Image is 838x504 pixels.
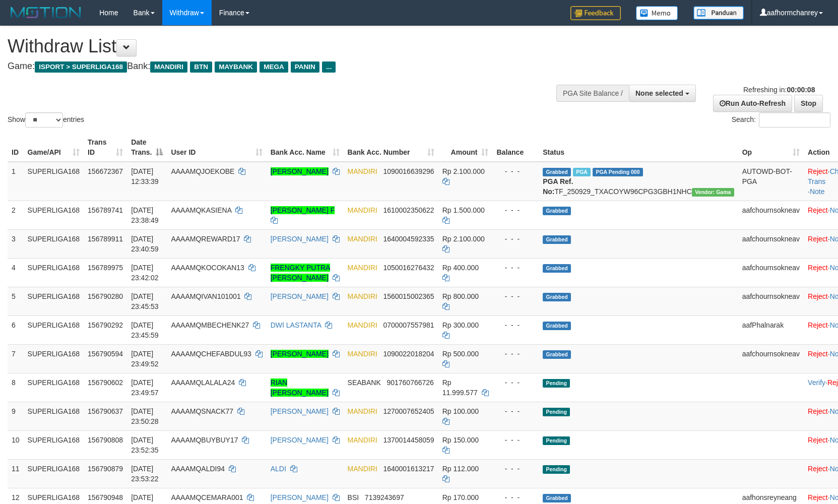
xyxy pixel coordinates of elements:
[732,112,830,128] label: Search:
[383,436,434,444] span: Copy 1370014458059 to clipboard
[743,86,815,94] span: Refreshing in:
[271,292,329,300] a: [PERSON_NAME]
[171,379,235,387] span: AAAAMQLALALA24
[543,379,570,388] span: Pending
[271,235,329,243] a: [PERSON_NAME]
[271,321,321,329] a: DWI LASTANTA
[543,177,573,196] b: PGA Ref. No:
[808,206,828,214] a: Reject
[383,321,434,329] span: Copy 0700007557981 to clipboard
[442,407,479,415] span: Rp 100.000
[271,493,329,501] a: [PERSON_NAME]
[808,407,828,415] a: Reject
[348,379,381,387] span: SEABANK
[738,162,804,201] td: AUTOWD-BOT-PGA
[271,206,335,214] a: [PERSON_NAME] F
[171,206,231,214] span: AAAAMQKASIENA
[808,235,828,243] a: Reject
[215,61,257,73] span: MAYBANK
[8,316,24,344] td: 6
[88,350,123,358] span: 156790594
[348,167,377,175] span: MANDIRI
[348,321,377,329] span: MANDIRI
[383,292,434,300] span: Copy 1560015002365 to clipboard
[291,61,319,73] span: PANIN
[808,321,828,329] a: Reject
[8,373,24,402] td: 8
[738,344,804,373] td: aafchournsokneav
[496,349,535,359] div: - - -
[35,61,127,73] span: ISPORT > SUPERLIGA168
[348,465,377,473] span: MANDIRI
[573,168,591,176] span: Marked by aafsengchandara
[808,350,828,358] a: Reject
[88,206,123,214] span: 156789741
[738,133,804,162] th: Op: activate to sort column ascending
[383,235,434,243] span: Copy 1640004592335 to clipboard
[8,133,24,162] th: ID
[24,344,84,373] td: SUPERLIGA168
[8,287,24,316] td: 5
[496,291,535,301] div: - - -
[442,465,479,473] span: Rp 112.000
[271,407,329,415] a: [PERSON_NAME]
[8,61,549,72] h4: Game: Bank:
[24,287,84,316] td: SUPERLIGA168
[442,350,479,358] span: Rp 500.000
[808,465,828,473] a: Reject
[383,206,434,214] span: Copy 1610002350622 to clipboard
[496,166,535,176] div: - - -
[543,168,571,176] span: Grabbed
[738,229,804,258] td: aafchournsokneav
[8,258,24,287] td: 4
[442,235,485,243] span: Rp 2.100.000
[442,379,478,397] span: Rp 11.999.577
[543,264,571,273] span: Grabbed
[267,133,344,162] th: Bank Acc. Name: activate to sort column ascending
[539,162,738,201] td: TF_250929_TXACOYW96CPG3GBH1NHC
[131,264,159,282] span: [DATE] 23:42:02
[348,407,377,415] span: MANDIRI
[8,344,24,373] td: 7
[131,350,159,368] span: [DATE] 23:49:52
[496,406,535,416] div: - - -
[543,293,571,301] span: Grabbed
[383,264,434,272] span: Copy 1050016276432 to clipboard
[25,112,63,128] select: Showentries
[131,321,159,339] span: [DATE] 23:45:59
[271,167,329,175] a: [PERSON_NAME]
[438,133,493,162] th: Amount: activate to sort column ascending
[24,258,84,287] td: SUPERLIGA168
[693,6,744,20] img: panduan.png
[271,379,329,397] a: RIAN [PERSON_NAME]
[808,436,828,444] a: Reject
[365,493,404,501] span: Copy 7139243697 to clipboard
[88,493,123,501] span: 156790948
[131,436,159,454] span: [DATE] 23:52:35
[24,316,84,344] td: SUPERLIGA168
[442,321,479,329] span: Rp 300.000
[171,292,240,300] span: AAAAMQIVAN101001
[88,292,123,300] span: 156790280
[171,350,251,358] span: AAAAMQCHEFABDUL93
[88,321,123,329] span: 156790292
[348,206,377,214] span: MANDIRI
[271,465,286,473] a: ALDI
[88,235,123,243] span: 156789911
[171,264,244,272] span: AAAAMQKOCOKAN13
[543,465,570,474] span: Pending
[543,207,571,215] span: Grabbed
[808,379,825,387] a: Verify
[492,133,539,162] th: Balance
[348,436,377,444] span: MANDIRI
[190,61,212,73] span: BTN
[8,36,549,56] h1: Withdraw List
[635,89,683,97] span: None selected
[271,350,329,358] a: [PERSON_NAME]
[692,188,734,197] span: Vendor URL: https://trx31.1velocity.biz
[271,436,329,444] a: [PERSON_NAME]
[442,206,485,214] span: Rp 1.500.000
[24,430,84,459] td: SUPERLIGA168
[88,407,123,415] span: 156790637
[88,465,123,473] span: 156790879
